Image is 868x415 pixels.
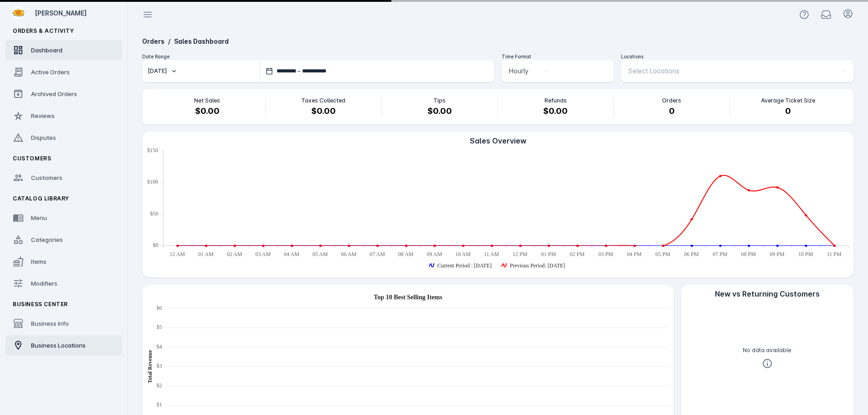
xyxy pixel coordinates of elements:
[663,245,664,246] ellipse: Tue Oct 07 2025 17:00:00 GMT-0500 (Central Daylight Time): 0, Previous Period: Sep 30
[31,46,62,54] span: Dashboard
[298,67,300,75] span: –
[628,66,679,77] span: Select Locations
[5,335,122,355] a: Business Locations
[150,210,159,217] text: $50
[291,245,293,246] ellipse: Tue Oct 07 2025 04:00:00 GMT-0500 (Central Daylight Time): 0, Previous Period: Sep 30
[656,251,671,257] text: 05 PM
[5,40,122,60] a: Dashboard
[5,313,122,333] a: Business Info
[577,245,578,246] ellipse: Tue Oct 07 2025 14:00:00 GMT-0500 (Central Daylight Time): 0, Previous Period: Sep 30
[427,105,452,117] h4: $0.00
[621,53,853,60] div: Locations
[370,251,385,257] text: 07 AM
[437,262,492,269] text: Current Period : [DATE]
[31,280,57,287] span: Modifiers
[31,112,55,119] span: Reviews
[570,251,585,257] text: 02 PM
[544,97,567,105] p: Refunds
[177,245,178,246] ellipse: Tue Oct 07 2025 00:00:00 GMT-0500 (Central Daylight Time): 0, Previous Period: Sep 30
[142,53,494,60] div: Date Range
[798,251,813,257] text: 10 PM
[320,245,321,246] ellipse: Tue Oct 07 2025 05:00:00 GMT-0500 (Central Daylight Time): 0, Previous Period: Sep 30
[341,251,356,257] text: 06 AM
[691,219,693,220] ellipse: Tue Oct 07 2025 18:00:00 GMT-0500 (Central Daylight Time): 41.86, Previous Period: Sep 30
[520,245,521,246] ellipse: Tue Oct 07 2025 12:00:00 GMT-0500 (Central Daylight Time): 0, Previous Period: Sep 30
[31,342,86,349] span: Business Locations
[427,251,442,257] text: 09 AM
[761,97,815,105] p: Average Ticket Size
[148,67,167,75] div: [DATE]
[719,175,721,177] ellipse: Tue Oct 07 2025 19:00:00 GMT-0500 (Central Daylight Time): 110.16, Previous Period: Sep 30
[147,349,153,383] text: Total Revenue
[157,382,162,389] text: $2
[147,147,158,154] text: $150
[168,37,170,45] span: /
[662,97,681,105] p: Orders
[805,215,806,216] ellipse: Tue Oct 07 2025 22:00:00 GMT-0500 (Central Daylight Time): 48.11, Previous Period: Sep 30
[194,97,220,105] p: Net Sales
[5,128,122,148] a: Disputes
[174,37,229,45] a: Sales Dashboard
[31,236,63,243] span: Categories
[31,90,77,97] span: Archived Orders
[606,245,607,246] ellipse: Tue Oct 07 2025 15:00:00 GMT-0500 (Central Daylight Time): 0, Previous Period: Sep 30
[462,245,464,246] ellipse: Tue Oct 07 2025 10:00:00 GMT-0500 (Central Daylight Time): 0, Previous Period: Sep 30
[157,363,162,369] text: $3
[13,195,69,202] span: Catalog Library
[748,245,750,246] ellipse: Tue Oct 07 2025 20:00:00 GMT-0500 (Central Daylight Time): 0, Current Period : Oct 07
[741,251,756,257] text: 08 PM
[313,251,328,257] text: 05 AM
[770,251,785,257] text: 09 PM
[255,251,271,257] text: 03 AM
[157,401,162,408] text: $1
[311,105,336,117] h4: $0.00
[777,245,778,246] ellipse: Tue Oct 07 2025 21:00:00 GMT-0500 (Central Daylight Time): 0, Current Period : Oct 07
[455,251,471,257] text: 10 AM
[13,301,68,307] span: Business Center
[147,179,158,185] text: $100
[205,245,207,246] ellipse: Tue Oct 07 2025 01:00:00 GMT-0500 (Central Daylight Time): 0, Previous Period: Sep 30
[31,258,46,265] span: Items
[398,251,414,257] text: 08 AM
[513,251,528,257] text: 12 PM
[5,84,122,104] a: Archived Orders
[669,105,675,117] h4: 0
[634,245,635,246] ellipse: Tue Oct 07 2025 16:00:00 GMT-0500 (Central Daylight Time): 0, Previous Period: Sep 30
[834,245,835,246] ellipse: Tue Oct 07 2025 23:00:00 GMT-0500 (Central Daylight Time): 0, Previous Period: Sep 30
[31,174,62,181] span: Customers
[31,68,70,76] span: Active Orders
[785,105,791,117] h4: 0
[142,37,164,45] a: Orders
[684,251,699,257] text: 06 PM
[5,273,122,293] a: Modifiers
[301,97,345,105] p: Taxes Collected
[31,214,47,221] span: Menu
[433,97,446,105] p: Tips
[157,324,162,330] text: $5
[234,245,236,246] ellipse: Tue Oct 07 2025 02:00:00 GMT-0500 (Central Daylight Time): 0, Previous Period: Sep 30
[198,251,214,257] text: 01 AM
[719,245,721,246] ellipse: Tue Oct 07 2025 19:00:00 GMT-0500 (Central Daylight Time): 0, Current Period : Oct 07
[13,155,51,162] span: Customers
[713,251,728,257] text: 07 PM
[777,187,778,188] ellipse: Tue Oct 07 2025 21:00:00 GMT-0500 (Central Daylight Time): 92.04, Previous Period: Sep 30
[509,66,529,77] span: Hourly
[142,146,853,277] ejs-chart: . Syncfusion interactive chart.
[142,135,853,146] div: Sales Overview
[153,242,159,248] text: $0
[5,106,122,126] a: Reviews
[5,168,122,188] a: Customers
[157,343,162,350] text: $4
[627,251,642,257] text: 04 PM
[543,105,568,117] h4: $0.00
[348,245,349,246] ellipse: Tue Oct 07 2025 06:00:00 GMT-0500 (Central Daylight Time): 0, Previous Period: Sep 30
[5,62,122,82] a: Active Orders
[805,245,806,246] ellipse: Tue Oct 07 2025 22:00:00 GMT-0500 (Central Daylight Time): 0, Current Period : Oct 07
[541,251,556,257] text: 01 PM
[227,251,242,257] text: 02 AM
[510,262,565,269] text: Previous Period: [DATE]
[142,60,260,82] button: [DATE]
[691,245,693,246] ellipse: Tue Oct 07 2025 18:00:00 GMT-0500 (Central Daylight Time): 0, Current Period : Oct 07
[35,8,118,18] div: [PERSON_NAME]
[434,245,436,246] ellipse: Tue Oct 07 2025 09:00:00 GMT-0500 (Central Daylight Time): 0, Previous Period: Sep 30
